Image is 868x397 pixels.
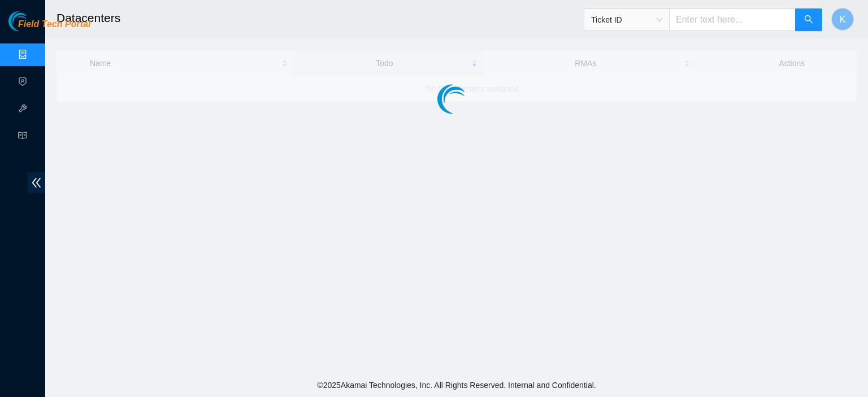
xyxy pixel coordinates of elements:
[795,8,822,31] button: search
[804,15,813,25] span: search
[28,172,45,193] span: double-left
[45,373,868,397] footer: © 2025 Akamai Technologies, Inc. All Rights Reserved. Internal and Confidential.
[8,20,90,35] a: Akamai TechnologiesField Tech Portal
[669,8,796,31] input: Enter text here...
[591,11,662,28] span: Ticket ID
[840,12,846,27] span: K
[831,8,854,30] button: K
[18,126,27,149] span: read
[18,19,90,30] span: Field Tech Portal
[8,11,57,31] img: Akamai Technologies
